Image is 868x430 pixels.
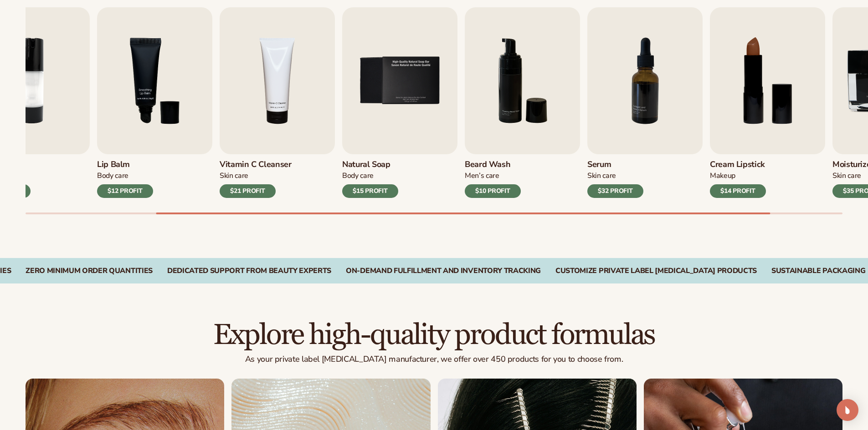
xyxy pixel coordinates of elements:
a: 5 / 9 [342,7,457,198]
a: 4 / 9 [220,7,335,198]
a: 8 / 9 [710,7,825,198]
div: $12 PROFIT [97,184,153,198]
div: Skin Care [220,171,292,181]
a: 3 / 9 [97,7,212,198]
div: Skin Care [587,171,643,181]
h3: Vitamin C Cleanser [220,160,292,170]
h3: Lip Balm [97,160,153,170]
h3: Cream Lipstick [710,160,766,170]
h3: Natural Soap [342,160,398,170]
div: $21 PROFIT [220,184,276,198]
div: $10 PROFIT [465,184,521,198]
div: Body Care [342,171,398,181]
div: Body Care [97,171,153,181]
div: Makeup [710,171,766,181]
div: Open Intercom Messenger [837,399,858,421]
a: 7 / 9 [587,7,703,198]
div: Zero Minimum Order QuantitieS [26,267,153,275]
div: $14 PROFIT [710,184,766,198]
div: On-Demand Fulfillment and Inventory Tracking [346,267,541,275]
div: CUSTOMIZE PRIVATE LABEL [MEDICAL_DATA] PRODUCTS [555,267,757,275]
h2: Explore high-quality product formulas [26,320,842,350]
div: $32 PROFIT [587,184,643,198]
p: As your private label [MEDICAL_DATA] manufacturer, we offer over 450 products for you to choose f... [26,354,842,364]
h3: Beard Wash [465,160,521,170]
div: Dedicated Support From Beauty Experts [167,267,331,275]
div: $15 PROFIT [342,184,398,198]
h3: Serum [587,160,643,170]
a: 6 / 9 [465,7,580,198]
div: Men’s Care [465,171,521,181]
div: SUSTAINABLE PACKAGING [771,267,865,275]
